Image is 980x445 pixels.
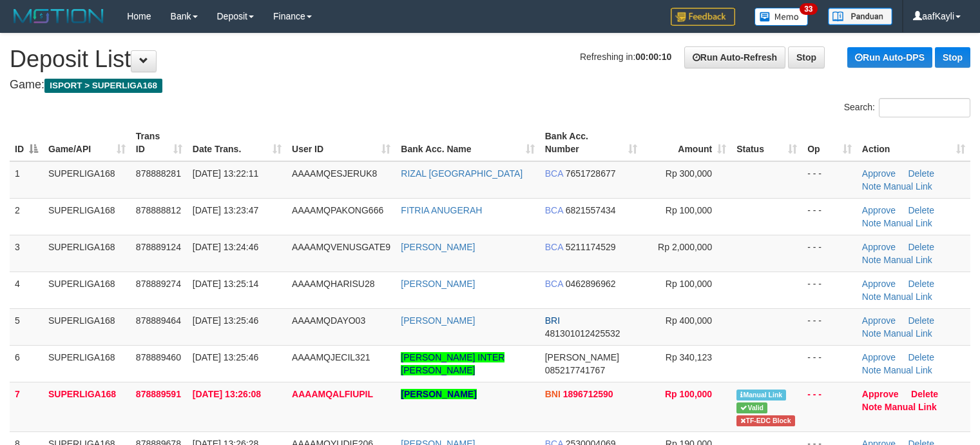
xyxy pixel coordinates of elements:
[287,124,396,161] th: User ID: activate to sort column ascending
[545,279,563,289] span: BCA
[666,352,712,362] span: Rp 340,123
[671,8,735,26] img: Feedback.jpg
[908,279,934,289] a: Delete
[883,218,932,228] a: Manual Link
[43,198,131,235] td: SUPERLIGA168
[666,168,712,179] span: Rp 300,000
[566,242,616,252] span: Copy 5211174529 to clipboard
[401,168,523,179] a: RIZAL [GEOGRAPHIC_DATA]
[10,235,43,272] td: 3
[802,161,857,199] td: - - -
[642,124,731,161] th: Amount: activate to sort column ascending
[292,389,373,399] span: AAAAMQALFIUPIL
[545,315,560,326] span: BRI
[684,46,785,68] a: Run Auto-Refresh
[43,161,131,199] td: SUPERLIGA168
[545,168,563,179] span: BCA
[908,205,934,215] a: Delete
[10,6,108,26] img: MOTION_logo.png
[193,205,258,215] span: [DATE] 13:23:47
[136,205,181,215] span: 878888812
[666,279,712,289] span: Rp 100,000
[136,242,181,252] span: 878889124
[545,205,563,215] span: BCA
[545,389,561,399] span: BNI
[545,242,563,252] span: BCA
[788,46,825,68] a: Stop
[401,205,482,215] a: FITRIA ANUGERAH
[545,352,619,362] span: [PERSON_NAME]
[10,161,43,199] td: 1
[401,242,475,252] a: [PERSON_NAME]
[10,308,43,345] td: 5
[862,205,896,215] a: Approve
[10,345,43,382] td: 6
[862,365,881,375] a: Note
[844,98,970,117] label: Search:
[879,98,970,117] input: Search:
[43,345,131,382] td: SUPERLIGA168
[43,124,131,161] th: Game/API: activate to sort column ascending
[43,235,131,272] td: SUPERLIGA168
[862,389,899,399] a: Approve
[802,124,857,161] th: Op: activate to sort column ascending
[635,52,671,62] strong: 00:00:10
[292,352,370,362] span: AAAAMQJECIL321
[43,308,131,345] td: SUPERLIGA168
[862,168,896,179] a: Approve
[540,124,643,161] th: Bank Acc. Number: activate to sort column ascending
[136,389,181,399] span: 878889591
[136,352,181,362] span: 878889460
[862,255,881,265] a: Note
[10,272,43,308] td: 4
[292,242,390,252] span: AAAAMQVENUSGATE9
[883,365,932,375] a: Manual Link
[754,8,809,26] img: Button%20Memo.svg
[566,205,616,215] span: Copy 6821557434 to clipboard
[136,168,181,179] span: 878888281
[666,205,712,215] span: Rp 100,000
[802,272,857,308] td: - - -
[193,315,258,326] span: [DATE] 13:25:46
[193,352,258,362] span: [DATE] 13:25:46
[292,168,377,179] span: AAAAMQESJERUK8
[883,328,932,339] a: Manual Link
[44,79,162,93] span: ISPORT > SUPERLIGA168
[136,279,181,289] span: 878889274
[396,124,539,161] th: Bank Acc. Name: activate to sort column ascending
[802,198,857,235] td: - - -
[401,315,475,326] a: [PERSON_NAME]
[136,315,181,326] span: 878889464
[292,205,383,215] span: AAAAMQPAKONG666
[545,328,620,339] span: Copy 481301012425532 to clipboard
[885,402,937,412] a: Manual Link
[883,255,932,265] a: Manual Link
[10,46,970,72] h1: Deposit List
[847,47,932,68] a: Run Auto-DPS
[566,168,616,179] span: Copy 7651728677 to clipboard
[862,402,882,412] a: Note
[401,352,504,375] a: [PERSON_NAME] INTER [PERSON_NAME]
[908,242,934,252] a: Delete
[862,352,896,362] a: Approve
[857,124,970,161] th: Action: activate to sort column ascending
[193,168,258,179] span: [DATE] 13:22:11
[911,389,938,399] a: Delete
[802,235,857,272] td: - - -
[828,8,892,25] img: panduan.png
[10,79,970,92] h4: Game:
[883,181,932,192] a: Manual Link
[566,279,616,289] span: Copy 0462896962 to clipboard
[187,124,287,161] th: Date Trans.: activate to sort column ascending
[862,279,896,289] a: Approve
[658,242,712,252] span: Rp 2,000,000
[401,389,476,399] a: [PERSON_NAME]
[908,315,934,326] a: Delete
[545,365,605,375] span: Copy 085217741767 to clipboard
[862,181,881,192] a: Note
[10,382,43,431] td: 7
[802,308,857,345] td: - - -
[665,389,712,399] span: Rp 100,000
[736,415,795,426] span: Transfer EDC blocked
[193,242,258,252] span: [DATE] 13:24:46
